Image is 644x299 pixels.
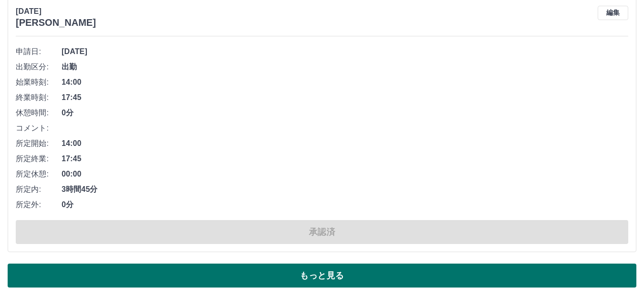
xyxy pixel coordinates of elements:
span: 所定終業: [16,153,62,165]
span: 終業時刻: [16,92,62,103]
p: [DATE] [16,6,96,17]
span: 0分 [62,107,628,119]
span: 3時間45分 [62,184,628,195]
span: 14:00 [62,138,628,149]
button: 編集 [598,6,628,20]
span: コメント: [16,122,62,134]
span: 休憩時間: [16,107,62,119]
span: 出勤 [62,61,628,73]
span: 所定休憩: [16,168,62,180]
span: 17:45 [62,92,628,103]
span: 始業時刻: [16,77,62,88]
h3: [PERSON_NAME] [16,17,96,28]
span: 14:00 [62,77,628,88]
span: 0分 [62,199,628,210]
span: 所定開始: [16,138,62,149]
span: 出勤区分: [16,61,62,73]
span: [DATE] [62,46,628,57]
span: 所定内: [16,184,62,195]
span: 17:45 [62,153,628,165]
span: 00:00 [62,168,628,180]
span: 所定外: [16,199,62,210]
button: もっと見る [8,264,636,288]
span: 申請日: [16,46,62,57]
